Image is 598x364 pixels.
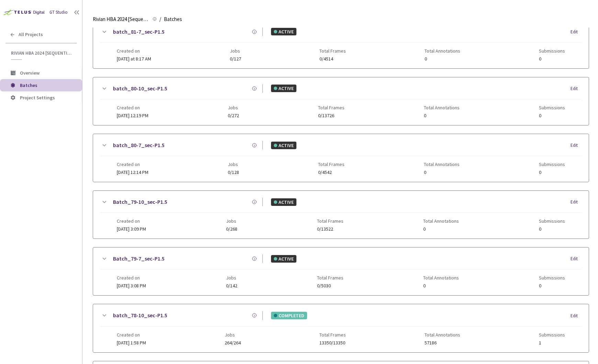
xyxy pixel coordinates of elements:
div: ACTIVE [271,28,296,35]
div: batch_80-7_sec-P1.5ACTIVEEditCreated on[DATE] 12:14 PMJobs0/128Total Frames0/4542Total Annotation... [93,134,589,182]
span: 0 [539,113,565,118]
span: 0/5030 [317,283,343,288]
span: Jobs [228,105,239,110]
span: Total Frames [319,332,346,338]
span: Submissions [539,105,565,110]
div: Batch_79-10_sec-P1.5ACTIVEEditCreated on[DATE] 3:09 PMJobs0/268Total Frames0/13522Total Annotatio... [93,191,589,239]
span: 264/264 [225,340,241,345]
span: Jobs [226,218,237,224]
span: Total Annotations [424,162,460,167]
li: / [159,15,161,23]
span: Submissions [539,332,565,338]
span: 0 [424,170,460,175]
span: [DATE] at 8:17 AM [117,56,151,62]
span: 0 [423,227,459,232]
span: 1 [539,340,565,345]
div: Edit [571,199,582,206]
a: batch_78-10_sec-P1.5 [113,311,167,320]
span: Total Annotations [423,218,459,224]
span: 0 [539,56,565,62]
span: Batches [20,82,37,88]
div: Edit [571,142,582,149]
span: Submissions [539,48,565,54]
span: Created on [117,332,146,338]
span: Total Annotations [425,332,460,338]
div: COMPLETED [271,312,307,319]
span: 0/272 [228,113,239,118]
div: ACTIVE [271,255,296,263]
span: Batches [164,15,182,23]
span: Rivian HBA 2024 [Sequential] [93,15,148,23]
span: 0/268 [226,227,237,232]
a: Batch_79-7_sec-P1.5 [113,254,165,263]
span: 57186 [425,340,460,345]
a: batch_81-7_sec-P1.5 [113,27,165,36]
span: Total Frames [317,275,343,280]
div: batch_78-10_sec-P1.5COMPLETEDEditCreated on[DATE] 1:58 PMJobs264/264Total Frames13350/13350Total ... [93,304,589,352]
div: Edit [571,255,582,262]
span: 13350/13350 [319,340,346,345]
span: 0/128 [228,170,239,175]
div: ACTIVE [271,142,296,149]
span: 0/4514 [319,56,346,62]
span: 0/13522 [317,227,343,232]
span: Created on [117,162,148,167]
div: batch_80-10_sec-P1.5ACTIVEEditCreated on[DATE] 12:19 PMJobs0/272Total Frames0/13726Total Annotati... [93,77,589,125]
a: Batch_79-10_sec-P1.5 [113,198,167,206]
div: GT Studio [49,9,68,16]
span: 0 [423,283,459,288]
span: Total Annotations [423,275,459,280]
span: Jobs [226,275,237,280]
span: Total Annotations [425,48,460,54]
a: batch_80-7_sec-P1.5 [113,141,165,150]
div: Batch_79-7_sec-P1.5ACTIVEEditCreated on[DATE] 3:08 PMJobs0/142Total Frames0/5030Total Annotations... [93,247,589,295]
span: Jobs [228,162,239,167]
div: ACTIVE [271,85,296,92]
span: Created on [117,105,148,110]
span: Submissions [539,162,565,167]
span: Total Frames [317,218,343,224]
span: [DATE] 1:58 PM [117,340,146,346]
span: Total Frames [318,105,345,110]
span: 0 [539,227,565,232]
span: Submissions [539,218,565,224]
span: All Projects [19,32,43,37]
span: 0/4542 [318,170,345,175]
span: [DATE] 12:19 PM [117,112,148,119]
span: Jobs [225,332,241,338]
span: Submissions [539,275,565,280]
span: Total Frames [318,162,345,167]
span: Rivian HBA 2024 [Sequential] [11,50,72,56]
span: 0/13726 [318,113,345,118]
span: 0/127 [230,56,241,62]
span: Total Frames [319,48,346,54]
div: Edit [571,312,582,319]
span: 0 [539,170,565,175]
span: [DATE] 3:08 PM [117,283,146,289]
span: Jobs [230,48,241,54]
span: Created on [117,48,151,54]
span: [DATE] 3:09 PM [117,226,146,232]
div: Edit [571,29,582,35]
div: batch_81-7_sec-P1.5ACTIVEEditCreated on[DATE] at 8:17 AMJobs0/127Total Frames0/4514Total Annotati... [93,21,589,68]
span: 0 [425,56,460,62]
span: 0/142 [226,283,237,288]
span: Created on [117,275,146,280]
span: Total Annotations [424,105,460,110]
div: Edit [571,85,582,92]
span: 0 [539,283,565,288]
span: Created on [117,218,146,224]
span: 0 [424,113,460,118]
div: ACTIVE [271,198,296,206]
span: Project Settings [20,95,55,101]
span: [DATE] 12:14 PM [117,169,148,175]
a: batch_80-10_sec-P1.5 [113,84,167,93]
span: Overview [20,70,40,76]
